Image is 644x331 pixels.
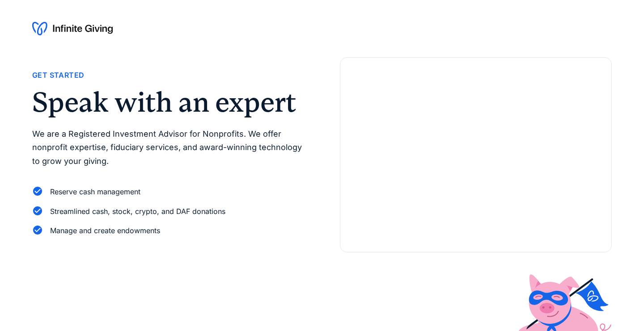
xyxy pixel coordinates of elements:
[32,127,304,168] p: We are a Registered Investment Advisor for Nonprofits. We offer nonprofit expertise, fiduciary se...
[32,88,304,116] h2: Speak with an expert
[32,69,84,81] div: Get Started
[50,225,160,237] div: Manage and create endowments
[50,186,140,198] div: Reserve cash management
[355,86,597,238] iframe: Form 0
[50,205,225,218] div: Streamlined cash, stock, crypto, and DAF donations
